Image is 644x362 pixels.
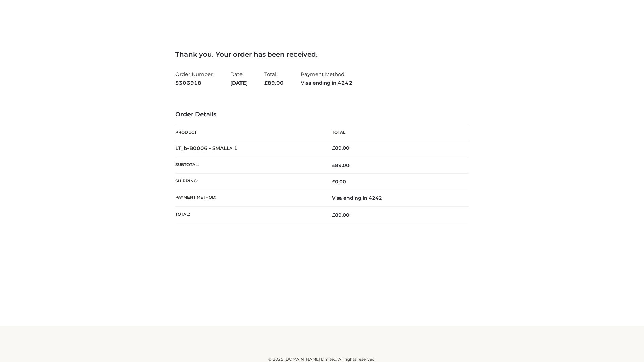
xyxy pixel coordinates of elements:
th: Total [322,125,469,140]
strong: [DATE] [230,79,248,87]
li: Date: [230,68,248,89]
strong: Visa ending in 4242 [301,79,353,87]
span: £ [264,80,268,86]
th: Shipping: [175,174,322,190]
span: £ [332,145,335,151]
th: Product [175,125,322,140]
td: Visa ending in 4242 [322,190,469,206]
li: Total: [264,68,284,89]
bdi: 0.00 [332,179,346,185]
bdi: 89.00 [332,145,350,151]
strong: LT_b-B0006 - SMALL [175,145,238,152]
strong: 5306918 [175,79,214,87]
th: Total: [175,206,322,223]
h3: Order Details [175,111,469,118]
li: Payment Method: [301,68,353,89]
span: 89.00 [332,162,350,168]
th: Subtotal: [175,157,322,173]
strong: × 1 [230,145,238,152]
span: £ [332,212,335,218]
h3: Thank you. Your order has been received. [175,50,469,58]
th: Payment method: [175,190,322,206]
span: 89.00 [332,212,350,218]
li: Order Number: [175,68,214,89]
span: 89.00 [264,80,284,86]
span: £ [332,162,335,168]
span: £ [332,179,335,185]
